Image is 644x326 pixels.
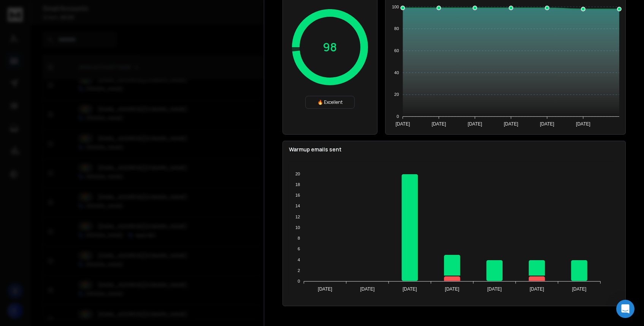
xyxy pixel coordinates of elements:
[318,286,332,292] tspan: [DATE]
[394,70,399,75] tspan: 40
[431,121,446,127] tspan: [DATE]
[298,236,300,240] tspan: 8
[394,26,399,31] tspan: 80
[403,286,417,292] tspan: [DATE]
[394,48,399,53] tspan: 60
[295,215,300,219] tspan: 12
[298,258,300,262] tspan: 4
[504,121,518,127] tspan: [DATE]
[298,268,300,273] tspan: 2
[298,279,300,283] tspan: 0
[360,286,375,292] tspan: [DATE]
[468,121,482,127] tspan: [DATE]
[392,5,399,9] tspan: 100
[295,172,300,176] tspan: 20
[530,286,544,292] tspan: [DATE]
[305,96,355,109] div: 🔥 Excellent
[295,225,300,230] tspan: 10
[295,204,300,208] tspan: 14
[445,286,459,292] tspan: [DATE]
[576,121,590,127] tspan: [DATE]
[572,286,587,292] tspan: [DATE]
[616,300,634,318] div: Open Intercom Messenger
[323,40,337,54] p: 98
[395,121,410,127] tspan: [DATE]
[295,193,300,197] tspan: 16
[298,247,300,251] tspan: 6
[295,182,300,187] tspan: 18
[289,146,619,153] p: Warmup emails sent
[397,114,399,119] tspan: 0
[487,286,502,292] tspan: [DATE]
[540,121,554,127] tspan: [DATE]
[394,92,399,97] tspan: 20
